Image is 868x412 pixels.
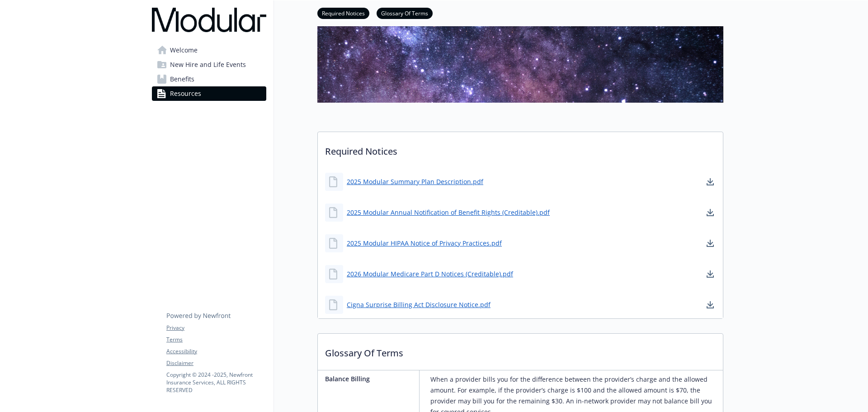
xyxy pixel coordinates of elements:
a: Cigna Surprise Billing Act Disclosure Notice.pdf [347,300,491,309]
a: download document [705,269,716,279]
a: 2026 Modular Medicare Part D Notices (Creditable).pdf [347,269,513,279]
a: download document [705,176,716,187]
a: download document [705,238,716,249]
span: Benefits [170,72,194,86]
a: Welcome [152,43,266,57]
a: Resources [152,86,266,101]
a: New Hire and Life Events [152,57,266,72]
span: Welcome [170,43,198,57]
a: Benefits [152,72,266,86]
a: Disclaimer [166,359,266,367]
a: 2025 Modular HIPAA Notice of Privacy Practices.pdf [347,238,502,248]
a: Required Notices [317,9,369,17]
p: Copyright © 2024 - 2025 , Newfront Insurance Services, ALL RIGHTS RESERVED [166,371,266,394]
p: Glossary Of Terms [318,334,723,367]
a: Glossary Of Terms [377,9,433,17]
a: Accessibility [166,347,266,355]
a: 2025 Modular Summary Plan Description.pdf [347,177,483,186]
a: Terms [166,336,266,344]
a: download document [705,207,716,218]
a: 2025 Modular Annual Notification of Benefit Rights (Creditable).pdf [347,208,550,217]
span: New Hire and Life Events [170,57,246,72]
a: download document [705,299,716,310]
p: Required Notices [318,132,723,166]
p: Balance Billing [325,374,415,384]
span: Resources [170,86,201,101]
a: Privacy [166,324,266,332]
